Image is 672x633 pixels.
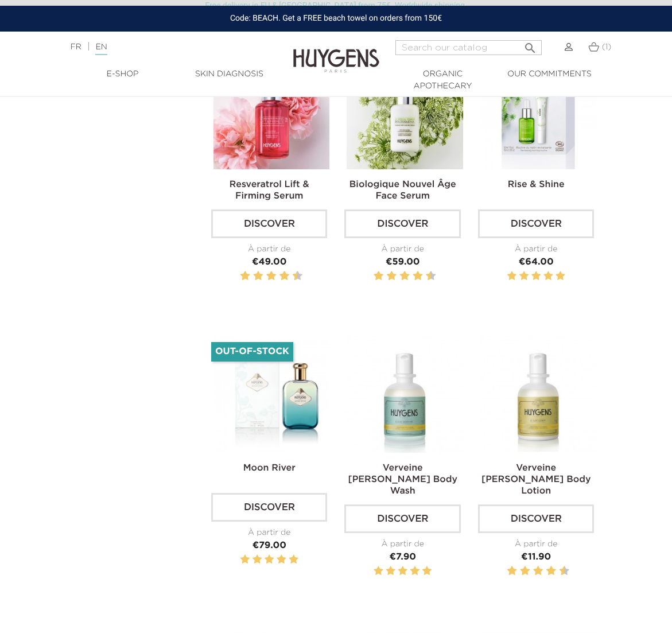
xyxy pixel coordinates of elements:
a: EN [95,43,107,55]
label: 4 [522,564,528,578]
label: 5 [398,269,399,284]
label: 2 [253,553,262,567]
a: Skin Diagnosis [176,68,283,80]
img: Rise & Shine [480,53,596,169]
a: Our commitments [496,68,603,80]
label: 4 [255,269,261,284]
a: Discover [211,209,327,238]
label: 9 [290,269,292,284]
label: 10 [294,269,300,284]
i:  [523,38,537,52]
label: 5 [264,269,266,284]
button:  [520,37,541,52]
a: Biologique Nouvel Âge Face Serum [349,180,456,201]
label: 3 [531,269,541,284]
label: 1 [374,564,383,578]
label: 3 [398,564,407,578]
a: Organic Apothecary [390,68,496,92]
a: Discover [211,493,327,522]
span: €79.00 [253,541,286,550]
div: À partir de [478,538,594,550]
span: €64.00 [519,258,554,267]
label: 5 [289,553,298,567]
a: (1) [588,42,612,52]
span: €7.90 [389,553,416,562]
label: 4 [389,269,395,284]
label: 7 [411,269,413,284]
label: 1 [371,269,373,284]
div: À partir de [211,527,327,539]
label: 8 [282,269,288,284]
label: 1 [240,553,250,567]
label: 10 [428,269,434,284]
a: Moon River [243,464,296,473]
div: À partir de [478,243,594,255]
label: 8 [549,564,554,578]
label: 2 [242,269,248,284]
img: Moon River [213,336,329,452]
label: 6 [269,269,274,284]
label: 2 [509,564,515,578]
label: 5 [531,564,533,578]
span: €49.00 [252,258,286,267]
a: Discover [478,504,594,533]
label: 2 [386,564,395,578]
img: Biologique Nouvel Âge Face... [347,53,463,169]
a: Verveine [PERSON_NAME] Body Wash [348,464,457,496]
a: Resveratrol Lift & Firming Serum [230,180,309,201]
label: 3 [518,564,519,578]
label: 9 [557,564,559,578]
input: Search [395,40,542,55]
label: 2 [519,269,529,284]
label: 6 [402,269,407,284]
label: 3 [265,553,274,567]
a: Rise & Shine [508,180,565,189]
label: 7 [544,564,546,578]
label: 9 [424,269,425,284]
img: Resveratrol Lift & Firming... [213,53,329,169]
div: À partir de [211,243,327,255]
label: 10 [561,564,567,578]
a: Discover [344,209,460,238]
label: 1 [505,564,507,578]
a: Verveine [PERSON_NAME] Body Lotion [481,464,591,496]
span: €11.90 [521,553,551,562]
label: 4 [543,269,553,284]
label: 4 [277,553,286,567]
a: Discover [344,504,460,533]
label: 3 [251,269,253,284]
a: E-Shop [69,68,176,80]
label: 6 [535,564,541,578]
li: Out-of-Stock [211,342,293,362]
img: Verveine D'Huygens Body Lotion [480,336,596,452]
img: Huygens [293,30,379,75]
label: 5 [556,269,565,284]
label: 1 [238,269,240,284]
div: À partir de [344,243,460,255]
label: 1 [507,269,516,284]
span: (1) [602,43,612,51]
a: Discover [478,209,594,238]
label: 2 [376,269,382,284]
div: À partir de [344,538,460,550]
label: 8 [415,269,421,284]
label: 4 [410,564,419,578]
img: Verveine D'Huygens Body Wash [347,336,463,452]
label: 3 [384,269,386,284]
label: 5 [422,564,432,578]
label: 7 [277,269,279,284]
span: €59.00 [386,258,420,267]
a: FR [71,43,81,51]
div: | [65,40,271,54]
